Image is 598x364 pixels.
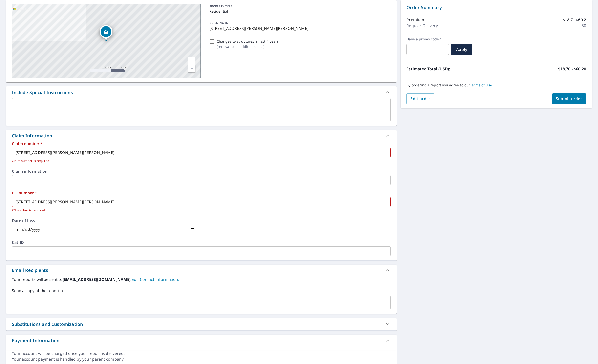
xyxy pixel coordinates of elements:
[12,208,387,213] p: PO number is required
[12,321,83,327] div: Substitutions and Customization
[12,158,387,163] p: Claim number is required
[12,191,391,195] label: PO number
[470,83,492,87] a: Terms of Use
[406,17,424,23] p: Premium
[6,265,397,276] div: Email Recipients
[406,93,434,104] button: Edit order
[12,288,391,294] label: Send a copy of the report to:
[209,4,389,9] p: PROPERTY TYPE
[12,142,391,146] label: Claim number
[406,4,586,11] p: Order Summary
[6,130,397,142] div: Claim Information
[406,37,449,41] label: Have a promo code?
[217,44,279,49] p: ( renovations, additions, etc. )
[12,169,391,173] label: Claim information
[406,23,438,29] p: Regular Delivery
[12,356,391,362] div: Your account payment is handled by your parent company.
[410,96,430,101] span: Edit order
[455,47,468,52] span: Apply
[552,93,586,104] button: Submit order
[406,83,586,87] p: By ordering a report you agree to our
[406,66,496,72] p: Estimated Total (USD):
[188,65,195,72] a: Current Level 17, Zoom Out
[6,335,397,346] div: Payment Information
[217,39,279,44] p: Changes to structures in last 4 years
[6,86,397,98] div: Include Special Instructions
[12,351,391,356] div: Your account will be charged once your report is delivered.
[12,240,391,244] label: Cat ID
[6,318,397,330] div: Substitutions and Customization
[582,23,586,29] p: $0
[12,267,48,274] div: Email Recipients
[132,277,179,282] a: EditContactInfo
[209,21,228,25] p: BUILDING ID
[12,89,73,96] div: Include Special Instructions
[188,57,195,65] a: Current Level 17, Zoom In
[558,66,586,72] p: $18.70 - $60.20
[12,133,52,139] div: Claim Information
[12,219,198,223] label: Date of loss
[563,17,586,23] p: $18.7 - $60.2
[12,337,59,344] div: Payment Information
[209,9,389,14] p: Residential
[12,276,391,282] label: Your reports will be sent to
[209,25,389,31] p: [STREET_ADDRESS][PERSON_NAME][PERSON_NAME]
[100,25,112,40] div: Dropped pin, building 1, Residential property, 380 Knoll Cir East Marion, NY 11939
[451,44,472,55] button: Apply
[63,277,132,282] b: [EMAIL_ADDRESS][DOMAIN_NAME].
[556,96,582,101] span: Submit order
